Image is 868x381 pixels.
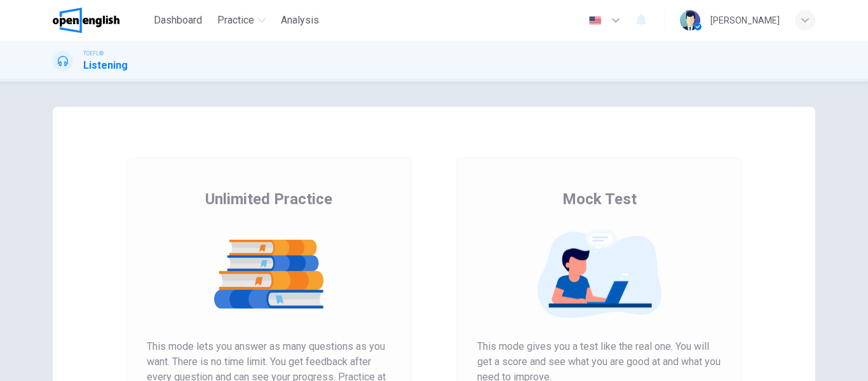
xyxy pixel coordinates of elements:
[276,9,324,32] button: Analysis
[212,9,271,32] button: Practice
[53,8,149,33] a: OpenEnglish logo
[587,16,603,25] img: en
[149,9,207,32] button: Dashboard
[205,189,332,209] span: Unlimited Practice
[53,8,119,33] img: OpenEnglish logo
[281,13,319,28] span: Analysis
[562,189,637,209] span: Mock Test
[83,58,128,73] h1: Listening
[83,49,104,58] span: TOEFL®
[217,13,254,28] span: Practice
[680,10,700,31] img: Profile picture
[154,13,202,28] span: Dashboard
[710,13,780,28] div: [PERSON_NAME]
